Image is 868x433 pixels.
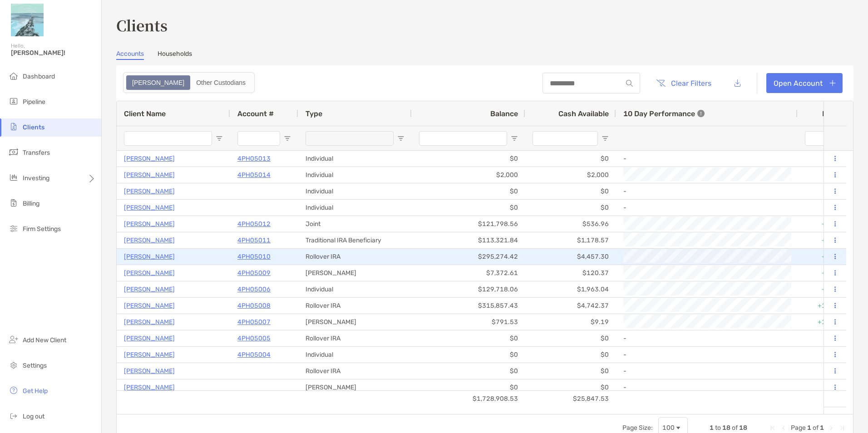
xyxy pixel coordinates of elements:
[412,200,525,216] div: $0
[8,121,19,132] img: clients icon
[216,135,223,142] button: Open Filter Menu
[191,76,251,89] div: Other Custodians
[412,330,525,346] div: $0
[298,216,412,232] div: Joint
[798,200,852,216] div: 0%
[127,76,189,89] div: Zoe
[525,347,616,363] div: $0
[237,169,271,181] a: 4PH05014
[798,298,852,314] div: +13.86%
[23,174,49,182] span: Investing
[807,424,811,432] span: 1
[626,80,633,87] img: input icon
[8,359,19,370] img: settings icon
[525,183,616,199] div: $0
[766,73,843,93] a: Open Account
[298,265,412,281] div: [PERSON_NAME]
[23,413,44,420] span: Log out
[23,336,66,344] span: Add New Client
[623,200,790,215] div: -
[116,50,144,60] a: Accounts
[124,131,212,146] input: Client Name Filter Input
[237,284,271,295] a: 4PH05006
[237,333,271,344] a: 4PH05005
[298,183,412,199] div: Individual
[237,267,271,279] a: 4PH05009
[798,216,852,232] div: +8.36%
[8,410,19,421] img: logout icon
[237,218,271,230] a: 4PH05012
[23,98,45,106] span: Pipeline
[237,251,271,262] a: 4PH05010
[715,424,721,432] span: to
[298,363,412,379] div: Rollover IRA
[525,265,616,281] div: $120.37
[237,153,271,164] a: 4PH05013
[298,298,412,314] div: Rollover IRA
[237,316,271,328] a: 4PH05007
[412,216,525,232] div: $121,798.56
[412,347,525,363] div: $0
[838,424,846,432] div: Last Page
[602,135,609,142] button: Open Filter Menu
[124,153,175,164] p: [PERSON_NAME]
[412,167,525,183] div: $2,000
[23,149,50,157] span: Transfers
[124,251,175,262] p: [PERSON_NAME]
[8,70,19,81] img: dashboard icon
[298,200,412,216] div: Individual
[623,347,790,362] div: -
[525,281,616,297] div: $1,963.04
[412,363,525,379] div: $0
[124,267,175,279] a: [PERSON_NAME]
[237,131,280,146] input: Account # Filter Input
[123,72,255,93] div: segmented control
[124,218,175,230] a: [PERSON_NAME]
[116,15,853,35] h3: Clients
[813,424,819,432] span: of
[412,379,525,395] div: $0
[298,330,412,346] div: Rollover IRA
[8,223,19,234] img: firm-settings icon
[525,314,616,330] div: $9.19
[23,200,39,207] span: Billing
[798,232,852,248] div: +2.33%
[412,298,525,314] div: $315,857.43
[558,109,609,118] span: Cash Available
[623,331,790,346] div: -
[533,131,598,146] input: Cash Available Filter Input
[397,135,404,142] button: Open Filter Menu
[525,391,616,407] div: $25,847.53
[525,249,616,265] div: $4,457.30
[237,300,271,311] a: 4PH05008
[124,109,166,118] span: Client Name
[306,109,322,118] span: Type
[124,333,175,344] a: [PERSON_NAME]
[124,235,175,246] p: [PERSON_NAME]
[511,135,518,142] button: Open Filter Menu
[791,424,806,432] span: Page
[237,349,271,360] a: 4PH05004
[623,380,790,395] div: -
[124,316,175,328] a: [PERSON_NAME]
[298,232,412,248] div: Traditional IRA Beneficiary
[769,424,776,432] div: First Page
[237,109,274,118] span: Account #
[525,379,616,395] div: $0
[124,186,175,197] a: [PERSON_NAME]
[412,281,525,297] div: $129,718.06
[298,151,412,167] div: Individual
[649,73,718,93] button: Clear Filters
[623,364,790,379] div: -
